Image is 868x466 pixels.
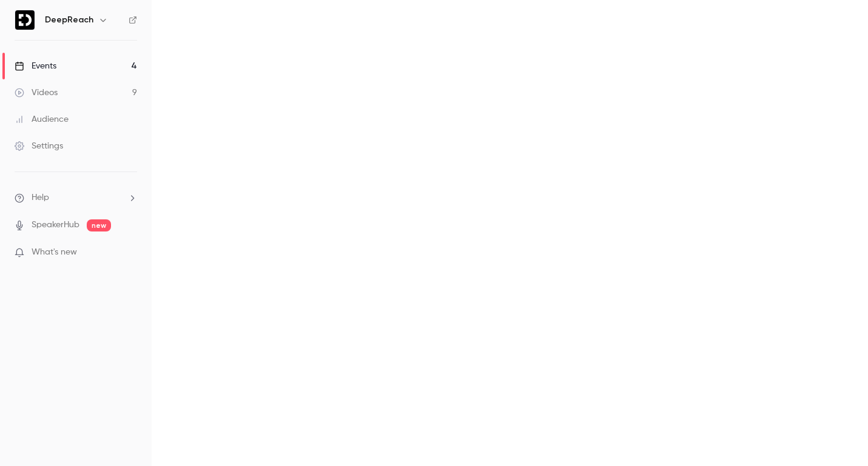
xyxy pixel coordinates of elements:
[87,219,111,231] span: new
[32,219,79,231] a: SpeakerHub
[15,60,56,72] div: Events
[45,14,93,26] h6: DeepReach
[15,113,69,125] div: Audience
[15,87,58,99] div: Videos
[15,191,137,204] li: help-dropdown-opener
[15,10,35,30] img: DeepReach
[32,246,77,259] span: What's new
[32,191,49,204] span: Help
[15,140,63,152] div: Settings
